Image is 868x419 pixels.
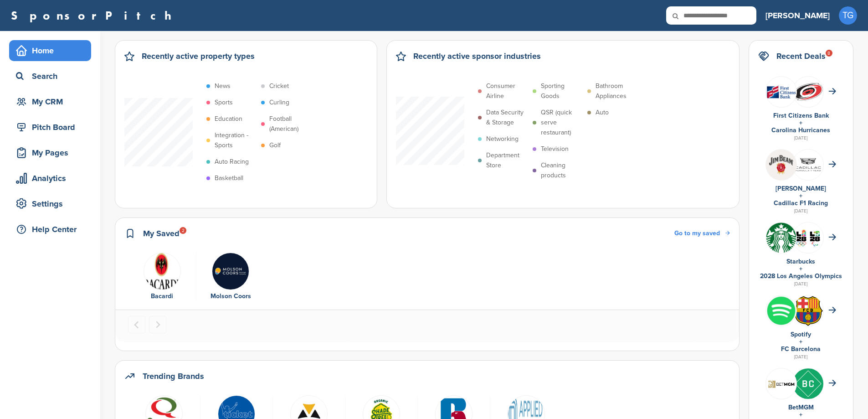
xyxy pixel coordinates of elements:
img: Open uri20141112 50798 148hg1y [766,82,796,102]
img: Open uri20141112 50798 1m0bak2 [766,222,796,253]
a: [PERSON_NAME] [765,5,830,26]
button: Next slide [149,316,166,333]
div: [DATE] [758,353,844,361]
div: Analytics [14,170,91,186]
button: Previous slide [128,316,145,333]
img: Jyyddrmw 400x400 [766,150,796,180]
div: Search [14,68,91,84]
h3: [PERSON_NAME] [765,9,830,22]
p: Television [541,144,569,154]
img: Fcgoatp8 400x400 [793,150,823,180]
p: QSR (quick serve restaurant) [541,108,583,138]
a: 2028 Los Angeles Olympics [760,272,842,280]
a: + [799,411,802,419]
a: Go to my saved [674,228,730,238]
p: Sports [215,98,233,108]
a: Help Center [9,219,91,240]
div: [DATE] [758,207,844,215]
h2: Recently active sponsor industries [413,50,541,62]
div: Pitch Board [14,119,91,135]
p: Consumer Airline [486,81,528,101]
div: Bacardi [133,291,191,301]
a: Data Bacardi [133,253,191,302]
a: Carolina Hurricanes [771,126,830,134]
a: Analytics [9,168,91,189]
p: Bathroom Appliances [596,81,637,101]
span: TG [839,6,857,25]
a: SponsorPitch [11,10,177,21]
div: 2 [180,227,186,234]
img: Vrpucdn2 400x400 [766,295,796,326]
a: + [799,192,802,200]
p: Networking [486,134,519,144]
div: Home [14,42,91,59]
p: Sporting Goods [541,81,583,101]
img: Molson coors logo [212,253,249,290]
div: [DATE] [758,134,844,142]
img: Csrq75nh 400x400 [793,222,823,253]
p: Curling [269,98,289,108]
a: Home [9,40,91,61]
div: My Pages [14,145,91,161]
a: My CRM [9,91,91,112]
a: My Pages [9,142,91,163]
p: Cricket [269,81,289,91]
a: + [799,338,802,346]
div: Help Center [14,221,91,238]
p: Department Store [486,150,528,171]
a: [PERSON_NAME] [776,185,826,192]
a: FC Barcelona [781,345,821,353]
img: Screen shot 2020 11 05 at 10.46.00 am [766,376,796,391]
a: Pitch Board [9,117,91,138]
a: Settings [9,193,91,214]
div: 1 of 2 [128,253,196,302]
div: My CRM [14,93,91,110]
p: Auto [596,108,609,118]
div: 2 of 2 [196,253,265,302]
h2: My Saved [143,227,180,240]
p: Golf [269,140,281,150]
h2: Trending Brands [143,370,204,383]
p: Education [215,114,242,124]
p: Cleaning products [541,160,583,181]
div: Settings [14,196,91,212]
p: Integration - Sports [215,130,257,150]
div: [DATE] [758,280,844,288]
h2: Recently active property types [142,50,255,62]
img: Open uri20141112 64162 1yeofb6?1415809477 [793,295,823,326]
span: Go to my saved [674,229,720,237]
p: Basketball [215,173,243,183]
a: Starbucks [786,258,815,265]
a: BetMGM [788,403,814,411]
a: First Citizens Bank [773,112,829,119]
a: Cadillac F1 Racing [774,199,828,207]
a: Spotify [791,331,811,338]
h2: Recent Deals [776,50,826,62]
p: Data Security & Storage [486,108,528,128]
img: Data [144,253,181,290]
a: + [799,119,802,127]
img: Open uri20141112 64162 1shn62e?1415805732 [793,82,823,101]
a: + [799,265,802,273]
img: Inc kuuz 400x400 [793,368,823,399]
a: Search [9,66,91,87]
div: Molson Coors [201,291,260,301]
p: Auto Racing [215,157,249,167]
p: News [215,81,231,91]
div: 8 [826,50,832,57]
p: Football (American) [269,114,311,134]
a: Molson coors logo Molson Coors [201,253,260,302]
